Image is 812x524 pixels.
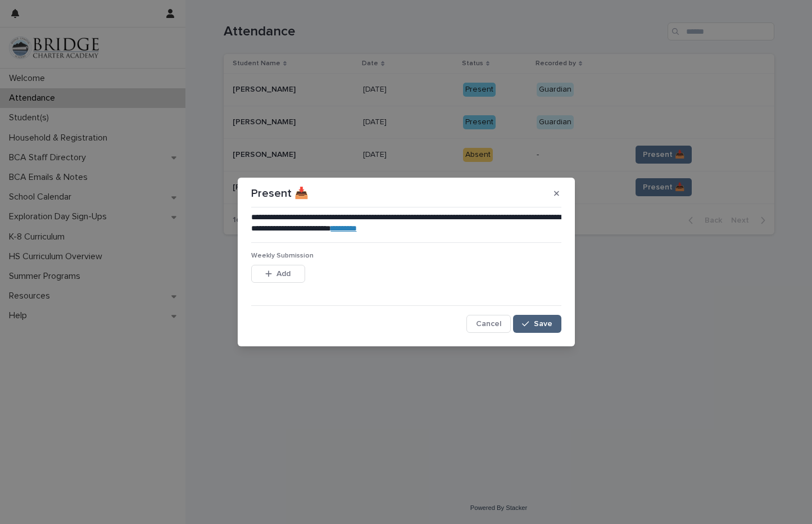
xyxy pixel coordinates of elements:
button: Cancel [466,315,511,333]
button: Add [251,265,305,283]
span: Save [534,320,552,328]
button: Save [513,315,561,333]
span: Weekly Submission [251,252,314,259]
span: Cancel [476,320,501,328]
p: Present 📥 [251,187,309,200]
span: Add [276,270,291,278]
